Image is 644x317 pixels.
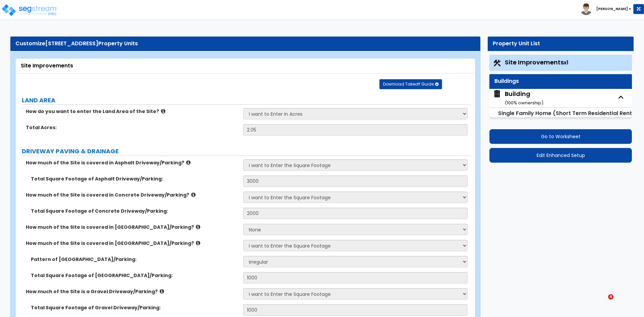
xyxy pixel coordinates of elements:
[505,90,543,107] div: Building
[26,124,238,131] label: Total Acres:
[493,59,501,67] img: Construction.png
[26,240,238,247] label: How much of the Site is covered in [GEOGRAPHIC_DATA]/Parking?
[31,304,238,311] label: Total Square Footage of Gravel Driveway/Parking:
[564,59,568,66] small: x1
[493,90,501,98] img: building.svg
[505,58,568,66] span: Site Improvements
[22,96,471,105] label: LAND AREA
[493,40,629,48] div: Property Unit List
[26,288,238,295] label: How much of the Site is a Gravel Driveway/Parking?
[15,40,475,48] div: Customize Property Units
[1,3,58,17] img: logo_pro_r.png
[191,192,196,197] i: click for more info!
[160,289,164,294] i: click for more info!
[26,159,238,166] label: How much of the Site is covered in Asphalt Driveway/Parking?
[31,175,238,182] label: Total Square Footage of Asphalt Driveway/Parking:
[161,109,165,114] i: click for more info!
[26,108,238,115] label: How do you want to enter the Land Area of the Site?
[31,272,238,279] label: Total Square Footage of [GEOGRAPHIC_DATA]/Parking:
[31,208,238,214] label: Total Square Footage of Concrete Driveway/Parking:
[186,160,191,165] i: click for more info!
[26,192,238,198] label: How much of the Site is covered in Concrete Driveway/Parking?
[489,148,632,163] button: Edit Enhanced Setup
[196,224,200,229] i: click for more info!
[21,62,470,70] div: Site Improvements
[383,81,434,87] span: Download Takeoff Guide
[493,90,543,107] span: Building
[580,3,592,15] img: avatar.png
[22,147,471,156] label: DRIVEWAY PAVING & DRAINAGE
[494,77,627,85] div: Buildings
[31,256,238,263] label: Pattern of [GEOGRAPHIC_DATA]/Parking:
[196,241,200,246] i: click for more info!
[45,40,98,47] span: [STREET_ADDRESS]
[26,224,238,230] label: How much of the Site is covered in [GEOGRAPHIC_DATA]/Parking?
[608,294,613,300] span: 4
[596,6,628,11] b: [PERSON_NAME]
[379,79,442,89] button: Download Takeoff Guide
[505,100,543,106] small: ( 100 % ownership)
[594,294,610,310] iframe: Intercom live chat
[489,129,632,144] button: Go to Worksheet
[498,109,640,117] small: Single Family Home (Short Term Residential Rental)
